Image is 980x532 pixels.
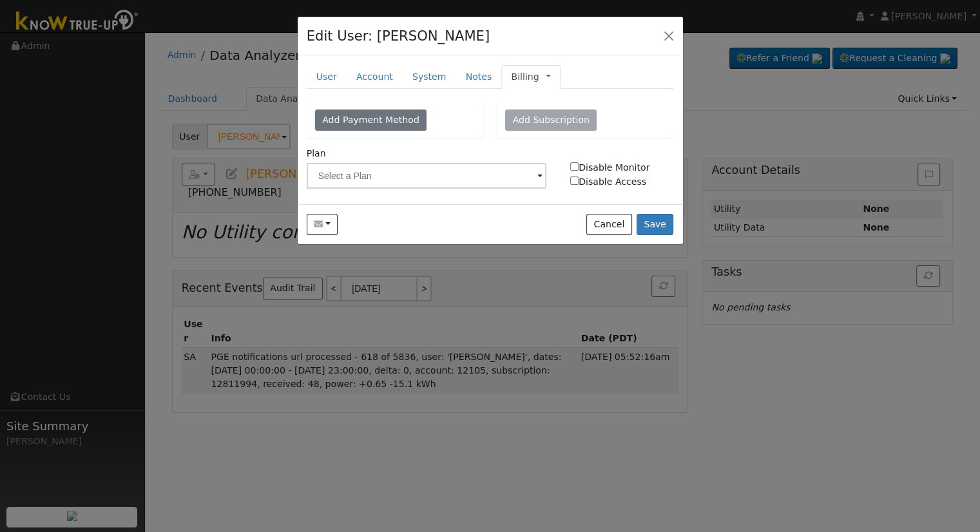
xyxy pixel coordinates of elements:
[403,65,456,89] a: System
[570,176,579,185] input: Disable Access
[511,70,539,84] a: Billing
[307,214,338,236] button: roxie6148@comcast.net
[307,26,490,46] h4: Edit User: [PERSON_NAME]
[637,214,674,236] button: Save
[586,214,632,236] button: Cancel
[315,109,427,131] button: Add Payment Method
[307,147,326,160] label: Plan
[347,65,403,89] a: Account
[570,162,579,171] input: Disable Monitor
[564,161,680,175] label: Disable Monitor
[307,163,547,189] input: Select a Plan
[456,65,501,89] a: Notes
[564,175,680,189] label: Disable Access
[307,65,347,89] a: User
